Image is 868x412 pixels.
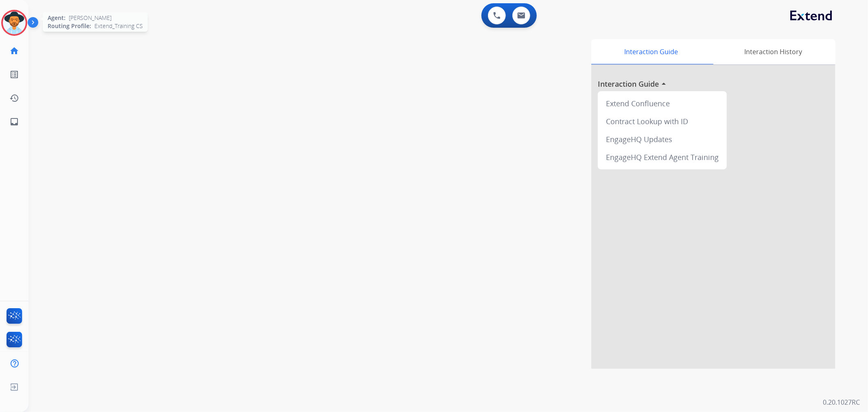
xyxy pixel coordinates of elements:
span: Extend_Training CS [94,22,143,30]
span: Routing Profile: [48,22,91,30]
span: [PERSON_NAME] [69,14,112,22]
p: 0.20.1027RC [823,397,860,407]
span: Agent: [48,14,66,22]
div: EngageHQ Extend Agent Training [601,148,724,166]
div: Contract Lookup with ID [601,112,724,130]
div: Interaction Guide [591,39,711,64]
mat-icon: inbox [9,117,19,127]
img: avatar [3,11,26,34]
mat-icon: list_alt [9,70,19,79]
mat-icon: history [9,93,19,103]
div: Extend Confluence [601,94,724,112]
mat-icon: home [9,46,19,56]
div: Interaction History [711,39,835,64]
div: EngageHQ Updates [601,130,724,148]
